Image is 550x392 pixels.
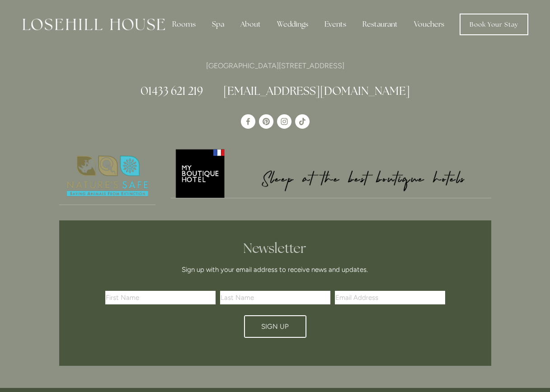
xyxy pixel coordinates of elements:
a: Nature's Safe - Logo [59,148,156,205]
div: About [233,15,268,33]
a: Pinterest [259,114,273,129]
a: Book Your Stay [460,14,528,35]
h2: Newsletter [108,240,442,257]
img: Nature's Safe - Logo [59,148,156,205]
div: Restaurant [355,15,405,33]
img: My Boutique Hotel - Logo [171,148,491,198]
a: Losehill House Hotel & Spa [241,114,255,129]
div: Weddings [270,15,315,33]
input: First Name [105,291,216,304]
p: Sign up with your email address to receive news and updates. [108,264,442,275]
img: Losehill House [23,19,165,30]
div: Events [317,15,353,33]
input: Email Address [335,291,445,304]
input: Last Name [220,291,330,304]
div: Rooms [165,15,203,33]
span: Sign Up [261,322,289,331]
a: [EMAIL_ADDRESS][DOMAIN_NAME] [223,84,410,98]
a: Vouchers [407,15,451,33]
div: Spa [205,15,231,33]
p: [GEOGRAPHIC_DATA][STREET_ADDRESS] [59,60,491,72]
button: Sign Up [244,315,306,338]
a: TikTok [295,114,310,129]
a: 01433 621 219 [141,84,203,98]
a: Instagram [277,114,291,129]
